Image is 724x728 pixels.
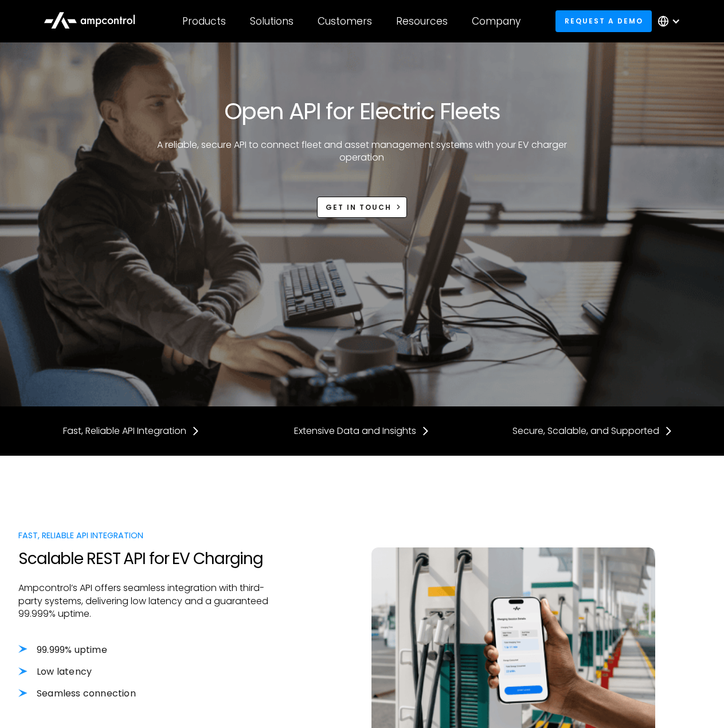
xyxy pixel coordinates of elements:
div: Customers [318,15,372,28]
h2: Scalable REST API for EV Charging [18,549,286,569]
p: Ampcontrol’s API offers seamless integration with third-party systems, delivering low latency and... [18,582,286,620]
div: Solutions [250,15,293,28]
div: Extensive Data and Insights [294,425,416,437]
div: Fast, Reliable API Integration [18,529,286,542]
div: Secure, Scalable, and Supported [512,425,659,437]
div: Products [182,15,226,28]
div: Company [472,15,521,28]
a: Extensive Data and Insights [294,425,430,437]
a: Fast, Reliable API Integration [63,425,200,437]
li: Seamless connection [18,687,286,700]
h1: Open API for Electric Fleets [224,97,500,125]
div: Resources [396,15,448,28]
div: Get in touch [326,202,392,213]
a: Request a demo [555,10,652,32]
a: Secure, Scalable, and Supported [512,425,673,437]
p: ‍ [18,700,286,713]
a: Get in touch [317,197,408,218]
li: 99.999% uptime [18,644,286,656]
div: Fast, Reliable API Integration [63,425,186,437]
p: A reliable, secure API to connect fleet and asset management systems with your EV charger operation [156,139,568,165]
li: Low latency [18,666,286,678]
